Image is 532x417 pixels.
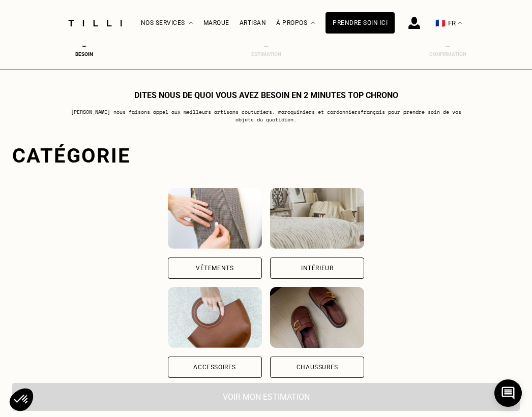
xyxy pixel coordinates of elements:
[64,51,104,57] div: Besoin
[12,144,520,168] div: Catégorie
[193,364,236,370] div: Accessoires
[311,22,315,24] img: Menu déroulant à propos
[203,19,229,26] a: Marque
[430,1,467,46] button: 🇫🇷 FR
[276,1,315,46] div: À propos
[458,22,462,24] img: menu déroulant
[134,90,398,100] h1: Dites nous de quoi vous avez besoin en 2 minutes top chrono
[196,265,233,271] div: Vêtements
[240,19,267,26] a: Artisan
[168,188,262,249] img: Vêtements
[246,51,286,57] div: Estimation
[326,12,395,34] a: Prendre soin ici
[301,265,333,271] div: Intérieur
[297,364,338,370] div: Chaussures
[270,287,364,348] img: Chaussures
[428,51,468,57] div: Confirmation
[435,18,446,28] span: 🇫🇷
[65,108,468,123] p: [PERSON_NAME] nous faisons appel aux meilleurs artisans couturiers , maroquiniers et cordonniers ...
[270,188,364,249] img: Intérieur
[168,287,262,348] img: Accessoires
[141,1,193,46] div: Nos services
[408,17,420,29] img: icône connexion
[189,22,193,24] img: Menu déroulant
[65,20,126,26] img: Logo du service de couturière Tilli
